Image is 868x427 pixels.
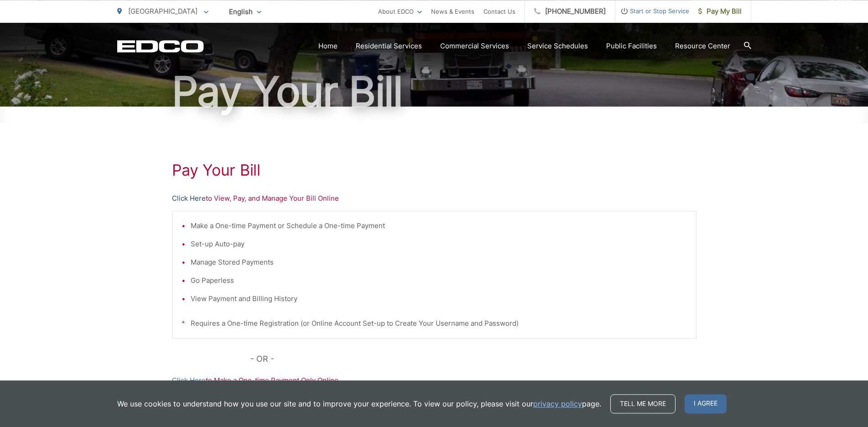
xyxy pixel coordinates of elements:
[172,193,206,204] a: Click Here
[675,41,730,52] a: Resource Center
[318,41,338,52] a: Home
[606,41,657,52] a: Public Facilities
[191,239,687,250] li: Set-up Auto-pay
[182,318,687,329] p: * Requires a One-time Registration (or Online Account Set-up to Create Your Username and Password)
[685,394,727,413] span: I agree
[128,7,198,16] span: [GEOGRAPHIC_DATA]
[250,352,696,366] p: - OR -
[698,6,742,17] span: Pay My Bill
[172,161,696,179] h1: Pay Your Bill
[533,398,582,409] a: privacy policy
[191,257,687,268] li: Manage Stored Payments
[172,375,696,386] p: to Make a One-time Payment Only Online
[191,275,687,286] li: Go Paperless
[117,398,601,409] p: We use cookies to understand how you use our site and to improve your experience. To view our pol...
[440,41,509,52] a: Commercial Services
[191,220,687,231] li: Make a One-time Payment or Schedule a One-time Payment
[117,69,751,115] h1: Pay Your Bill
[527,41,588,52] a: Service Schedules
[172,375,206,386] a: Click Here
[356,41,422,52] a: Residential Services
[117,40,204,52] a: EDCD logo. Return to the homepage.
[483,6,515,17] a: Contact Us
[378,6,422,17] a: About EDCO
[610,394,676,413] a: Tell me more
[431,6,474,17] a: News & Events
[172,193,696,204] p: to View, Pay, and Manage Your Bill Online
[222,4,268,20] span: English
[191,293,687,304] li: View Payment and Billing History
